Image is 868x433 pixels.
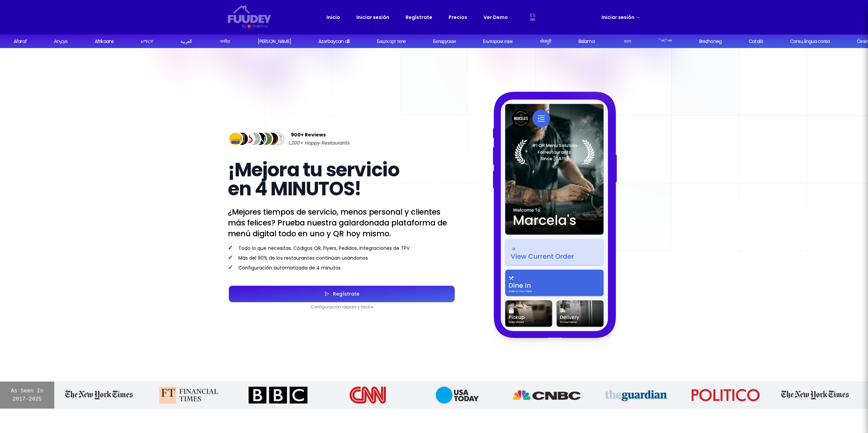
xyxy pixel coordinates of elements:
span: 1,200+ Happy Restaurants [288,139,349,147]
span: ✓ [228,263,233,272]
div: Afaraf [14,38,27,45]
div: Corsu, lingua corsa [790,38,830,45]
img: Review Img [234,131,249,147]
span: 900+ Reviews [291,131,326,139]
a: Ver Demo [484,13,508,21]
div: Català [749,38,763,45]
div: By [242,23,246,29]
a: Iniciar sesión [356,13,389,21]
div: Аҧсуа [54,38,67,45]
div: العربية [180,38,192,45]
div: Беларуская [433,38,456,45]
svg: {/* Added fill="currentColor" here */} {/* This rectangle defines the background. Its explicit fi... [228,5,271,23]
div: Afrikaans [95,38,114,45]
a: Regístrate [406,13,432,21]
div: Башҡорт теле [377,38,406,45]
button: Regístrate [229,286,455,302]
span: → [635,14,640,21]
span: ✓ [228,253,233,262]
div: Regístrate [330,291,359,296]
div: አማርኛ [141,38,153,45]
div: བོད་ཡིག [661,38,671,45]
img: Review Img [264,131,280,147]
div: भोजपुरी [540,38,551,45]
p: Todo lo que necesitas, Códigos QR, Flyers, Pedidos, Integraciones de TPV [228,244,456,252]
p: Configuración rápida y fácil ➜ [228,304,456,310]
a: Precios [449,13,467,21]
img: Review Img [246,131,261,147]
a: Inicio [327,13,340,21]
img: Laurel [514,139,595,165]
span: ✓ [228,243,233,252]
div: Bislama [578,38,595,45]
div: [PERSON_NAME] [258,38,291,45]
a: Iniciar sesión [601,13,640,21]
img: Review Img [270,131,285,147]
span: ¡Mejora tu servicio en 4 MINUTOS! [228,156,399,202]
img: Review Img [258,131,274,147]
div: Brezhoneg [699,38,722,45]
img: Review Img [252,131,268,147]
img: Review Img [240,131,255,147]
div: অসমীয়া [220,38,230,45]
img: Review Img [228,131,243,147]
p: Configuración automatizada de 4 minutos [228,264,456,271]
div: বাংলা [624,38,631,45]
p: Más del 90% de los restaurantes continúan usándonos [228,254,456,261]
div: Orderlina [252,23,268,29]
p: ¿Mejores tiempos de servicio, menos personal y clientes más felices? Prueba nuestra galardonada p... [228,207,456,239]
div: Azərbaycan dili [318,38,350,45]
div: Български език [483,38,513,45]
